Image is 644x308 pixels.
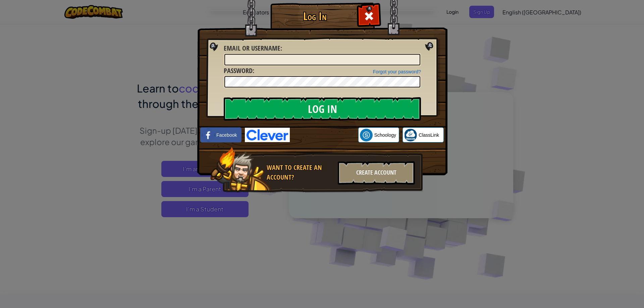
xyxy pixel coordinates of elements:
img: schoology.png [360,129,373,141]
label: : [224,66,254,76]
span: ClassLink [419,132,439,138]
div: Create Account [338,161,415,185]
img: classlink-logo-small.png [404,129,417,141]
span: Facebook [216,132,237,138]
span: Password [224,66,253,75]
a: Forgot your password? [373,69,421,74]
span: Schoology [374,132,396,138]
span: Email or Username [224,44,280,53]
input: Log In [224,97,421,121]
div: Want to create an account? [267,163,334,182]
h1: Log In [272,10,358,22]
img: facebook_small.png [202,129,215,141]
label: : [224,44,282,53]
img: clever-logo-blue.png [245,128,290,142]
iframe: Sign in with Google Button [290,128,358,142]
